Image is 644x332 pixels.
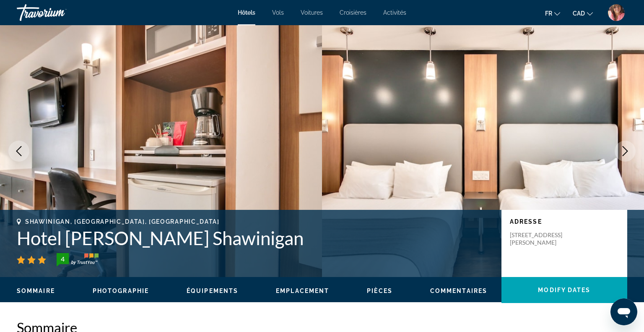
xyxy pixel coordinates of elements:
p: Adresse [510,218,619,225]
button: User Menu [605,4,627,21]
button: Équipements [187,287,238,295]
button: Next image [615,141,636,162]
a: Travorium [17,2,101,24]
button: Pièces [367,287,392,295]
a: Croisières [340,9,366,16]
span: Équipements [187,288,238,294]
iframe: Bouton de lancement de la fenêtre de messagerie [610,298,637,325]
a: Hôtels [238,9,255,16]
button: Emplacement [276,287,329,295]
img: TrustYou guest rating badge [57,253,99,267]
span: Pièces [367,288,392,294]
p: [STREET_ADDRESS][PERSON_NAME] [510,231,577,246]
div: 4 [54,254,71,264]
span: Sommaire [17,288,55,294]
span: Emplacement [276,288,329,294]
span: Shawinigan, [GEOGRAPHIC_DATA], [GEOGRAPHIC_DATA] [25,218,220,225]
button: Sommaire [17,287,55,295]
span: Commentaires [430,288,487,294]
a: Vols [272,9,284,16]
button: Modify Dates [501,277,627,303]
a: Voitures [301,9,323,16]
img: User image [608,4,625,21]
span: Photographie [93,288,149,294]
button: Previous image [8,141,29,162]
button: Commentaires [430,287,487,295]
button: Change language [545,7,560,19]
span: fr [545,10,552,17]
button: Change currency [573,7,593,19]
button: Photographie [93,287,149,295]
a: Activités [383,9,406,16]
h1: Hotel [PERSON_NAME] Shawinigan [17,227,493,249]
span: Modify Dates [538,287,590,293]
span: CAD [573,10,585,17]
